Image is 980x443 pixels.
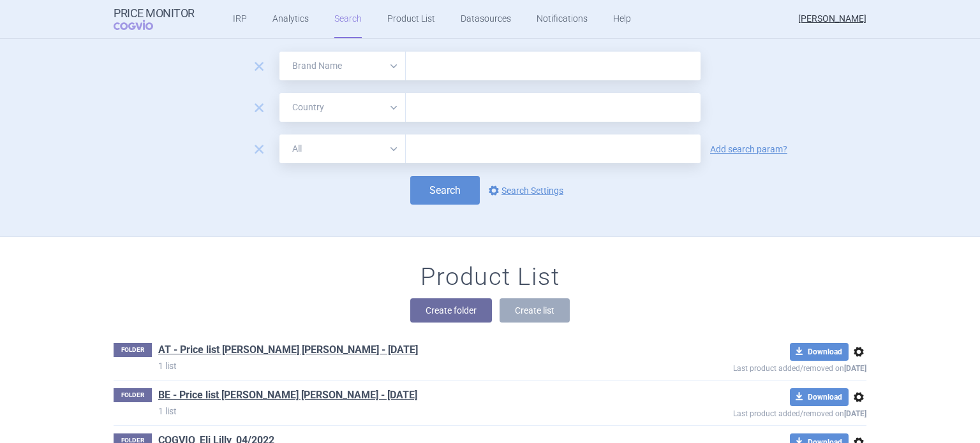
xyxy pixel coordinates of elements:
[410,298,492,323] button: Create folder
[844,364,866,373] strong: [DATE]
[420,263,560,292] h1: Product List
[114,20,171,30] span: COGVIO
[158,359,641,372] p: 1 list
[158,405,641,418] p: 1 list
[158,388,417,405] h1: BE - Price list Eli Lilly - Sep 2021
[410,176,480,205] button: Search
[710,145,787,154] a: Add search param?
[486,183,563,198] a: Search Settings
[844,409,866,418] strong: [DATE]
[790,388,849,406] button: Download
[790,343,849,361] button: Download
[158,343,418,357] a: AT - Price list [PERSON_NAME] [PERSON_NAME] - [DATE]
[114,7,195,31] a: Price MonitorCOGVIO
[158,343,418,359] h1: AT - Price list Eli Lilly - Sep 2021
[114,388,152,402] p: FOLDER
[114,343,152,357] p: FOLDER
[500,298,570,323] button: Create list
[114,7,195,20] strong: Price Monitor
[158,388,417,402] a: BE - Price list [PERSON_NAME] [PERSON_NAME] - [DATE]
[641,406,866,418] p: Last product added/removed on
[641,361,866,373] p: Last product added/removed on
